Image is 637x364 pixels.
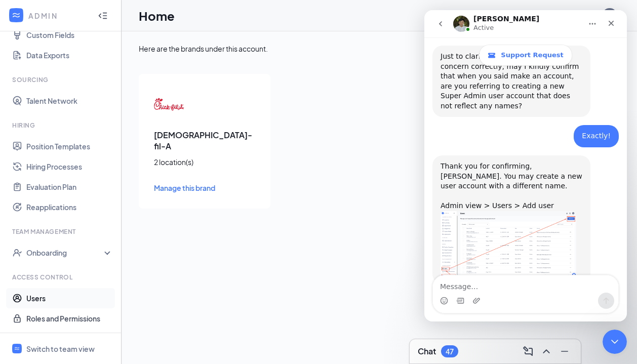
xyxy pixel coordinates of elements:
[603,330,627,354] iframe: Intercom live chat
[538,343,554,359] button: ChevronUp
[139,7,175,24] h1: Home
[139,44,620,54] div: Here are the brands under this account.
[559,10,571,22] svg: Notifications
[26,136,113,156] a: Position Templates
[26,45,113,65] a: Data Exports
[540,345,552,357] svg: ChevronUp
[28,11,89,21] div: ADMIN
[154,89,184,119] img: Chick-fil-A logo
[520,343,536,359] button: ComposeMessage
[12,121,111,130] div: Hiring
[12,75,111,84] div: Sourcing
[14,345,20,352] svg: WorkstreamLogo
[26,288,113,308] a: Users
[98,11,108,21] svg: Collapse
[522,345,534,357] svg: ComposeMessage
[26,91,113,111] a: Talent Network
[26,25,113,45] a: Custom Fields
[12,248,22,258] svg: UserCheck
[26,197,113,217] a: Reapplications
[12,227,111,236] div: Team Management
[154,130,255,152] h3: [DEMOGRAPHIC_DATA]-fil-A
[26,248,104,258] div: Onboarding
[581,10,593,22] svg: QuestionInfo
[26,308,113,329] a: Roles and Permissions
[559,345,571,357] svg: Minimize
[11,10,21,20] svg: WorkstreamLogo
[26,156,113,177] a: Hiring Processes
[154,157,255,167] div: 2 location(s)
[26,177,113,197] a: Evaluation Plan
[12,273,111,281] div: Access control
[556,343,573,359] button: Minimize
[154,182,255,193] a: Manage this brand
[446,347,454,356] div: 47
[424,10,627,321] iframe: Intercom live chat
[154,183,215,192] span: Manage this brand
[26,344,95,354] div: Switch to team view
[418,346,436,357] h3: Chat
